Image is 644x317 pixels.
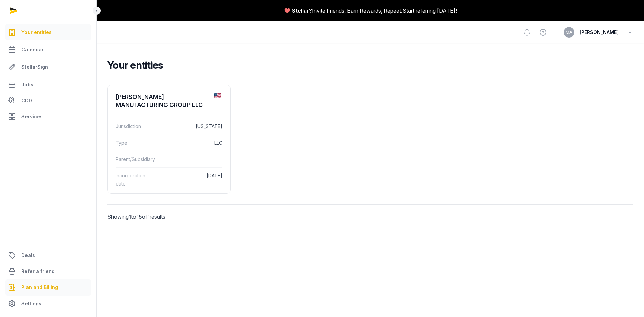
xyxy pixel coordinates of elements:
[21,28,52,36] span: Your entities
[292,7,312,15] span: Stellar?
[5,296,91,312] a: Settings
[566,30,572,34] span: MA
[162,139,222,147] dd: LLC
[21,300,41,308] span: Settings
[21,81,33,89] span: Jobs
[21,46,44,54] span: Calendar
[5,24,91,40] a: Your entities
[5,247,91,263] a: Deals
[116,155,156,163] dt: Parent/Subsidiary
[21,267,55,275] span: Refer a friend
[107,59,628,71] h2: Your entities
[5,59,91,75] a: StellarSign
[116,93,209,109] div: [PERSON_NAME] MANUFACTURING GROUP LLC
[5,279,91,296] a: Plan and Billing
[147,213,150,220] span: 1
[21,283,58,292] span: Plan and Billing
[5,109,91,125] a: Services
[107,205,231,229] p: Showing to of results
[563,27,574,38] button: MA
[136,213,142,220] span: 15
[162,172,222,188] dd: [DATE]
[214,93,221,98] img: us.png
[129,213,131,220] span: 1
[21,251,35,259] span: Deals
[5,94,91,107] a: CDD
[162,122,222,130] dd: [US_STATE]
[402,7,457,15] a: Start referring [DATE]!
[610,285,644,317] iframe: Chat Widget
[116,122,156,130] dt: Jurisdiction
[108,85,230,197] a: [PERSON_NAME] MANUFACTURING GROUP LLCJurisdiction[US_STATE]TypeLLCParent/SubsidiaryIncorporation ...
[21,63,48,71] span: StellarSign
[580,28,619,36] span: [PERSON_NAME]
[5,263,91,279] a: Refer a friend
[21,97,32,105] span: CDD
[5,76,91,93] a: Jobs
[21,113,43,121] span: Services
[116,172,156,188] dt: Incorporation date
[5,42,91,58] a: Calendar
[116,139,156,147] dt: Type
